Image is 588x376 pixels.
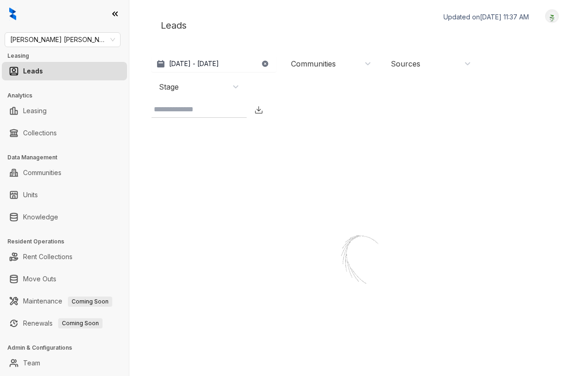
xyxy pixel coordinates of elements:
li: Collections [2,124,127,142]
a: Units [23,186,38,204]
h3: Data Management [7,153,129,162]
a: Leasing [23,102,47,120]
li: Renewals [2,314,127,333]
h3: Resident Operations [7,237,129,246]
a: Collections [23,124,57,142]
img: Download [254,105,263,115]
span: Gates Hudson [10,33,115,47]
a: Knowledge [23,208,58,226]
h3: Admin & Configurations [7,344,129,352]
div: Communities [291,59,336,69]
li: Leasing [2,102,127,120]
div: Loading... [342,308,375,317]
a: Leads [23,62,43,80]
a: Team [23,354,40,372]
li: Units [2,186,127,204]
p: [DATE] - [DATE] [169,59,219,68]
a: RenewalsComing Soon [23,314,103,333]
img: SearchIcon [236,106,244,114]
img: logo [9,7,16,20]
div: Stage [159,82,179,92]
li: Leads [2,62,127,80]
h3: Analytics [7,91,129,100]
span: Coming Soon [68,297,112,307]
div: Leads [152,9,566,42]
h3: Leasing [7,52,129,60]
li: Maintenance [2,292,127,310]
span: Coming Soon [58,318,103,328]
button: [DATE] - [DATE] [152,55,276,72]
img: Loader [313,216,405,308]
li: Team [2,354,127,372]
div: Sources [391,59,420,69]
p: Updated on [DATE] 11:37 AM [443,12,529,22]
li: Rent Collections [2,248,127,266]
a: Move Outs [23,270,56,288]
li: Communities [2,164,127,182]
a: Communities [23,164,61,182]
li: Knowledge [2,208,127,226]
img: UserAvatar [546,12,558,21]
a: Rent Collections [23,248,73,266]
li: Move Outs [2,270,127,288]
